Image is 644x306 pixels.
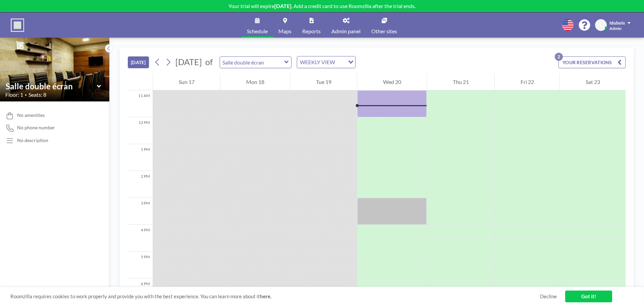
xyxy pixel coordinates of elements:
div: Search for option [297,56,355,68]
div: 4 PM [128,225,153,252]
span: No amenities [17,112,45,118]
a: Other sites [366,12,402,38]
input: Salle double écran [220,57,284,68]
div: Fri 22 [495,74,559,90]
span: WEEKLY VIEW [299,58,336,67]
div: Tue 19 [290,74,357,90]
div: No description [17,137,48,143]
div: Wed 20 [357,74,427,90]
span: L [600,22,602,28]
span: Admin [609,26,622,31]
span: Reports [302,29,321,34]
span: [DATE] [175,57,202,67]
span: Admin panel [331,29,361,34]
a: Schedule [241,12,273,38]
a: here. [260,293,271,299]
input: Search for option [337,58,344,67]
img: organization-logo [11,18,24,32]
div: 3 PM [128,198,153,225]
span: of [205,57,213,67]
div: 5 PM [128,252,153,278]
span: Schedule [247,29,268,34]
div: Thu 21 [427,74,494,90]
span: Floor: 1 [5,91,23,98]
a: Got it! [565,291,612,302]
button: [DATE] [128,56,149,68]
p: 2 [555,53,563,61]
input: Salle double écran [6,81,97,91]
button: YOUR RESERVATIONS2 [558,56,626,68]
span: • [25,93,27,97]
span: Other sites [371,29,397,34]
div: 1 PM [128,144,153,171]
a: Admin panel [326,12,366,38]
div: 11 AM [128,90,153,117]
div: Sun 17 [153,74,220,90]
b: [DATE] [274,3,291,9]
span: Roomzilla requires cookies to work properly and provide you with the best experience. You can lea... [10,293,540,300]
a: Decline [540,293,557,300]
div: Mon 18 [220,74,290,90]
a: Reports [297,12,326,38]
span: No phone number [17,125,55,131]
span: Seats: 8 [29,91,46,98]
a: Maps [273,12,297,38]
span: ldubois [609,20,625,26]
span: Maps [278,29,291,34]
div: Sat 23 [560,74,626,90]
div: 12 PM [128,117,153,144]
div: 6 PM [128,278,153,305]
div: 2 PM [128,171,153,198]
